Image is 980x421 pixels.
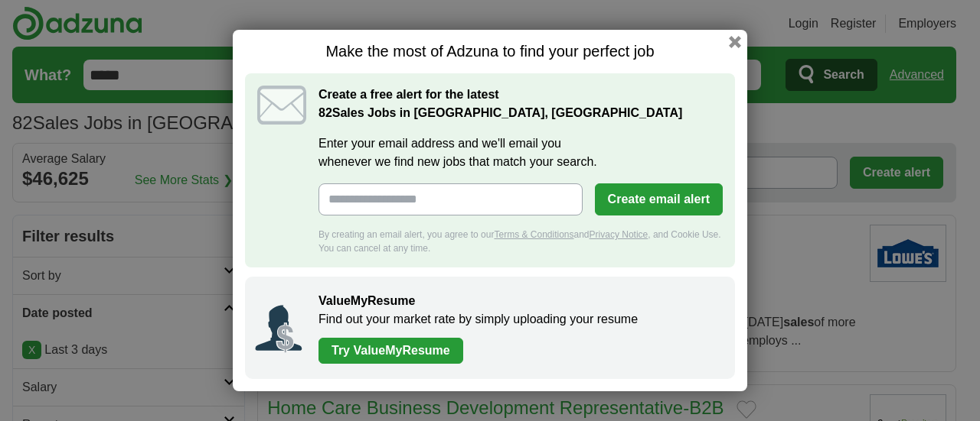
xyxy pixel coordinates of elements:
[318,292,720,310] h2: ValueMyResume
[595,183,723,215] button: Create email alert
[318,134,723,171] label: Enter your email address and we'll email you whenever we find new jobs that match your search.
[494,229,573,240] a: Terms & Conditions
[318,86,723,122] h2: Create a free alert for the latest
[318,104,332,122] span: 82
[318,228,723,255] div: By creating an email alert, you agree to our and , and Cookie Use. You can cancel at any time.
[257,86,306,125] img: icon_email.svg
[318,310,720,329] p: Find out your market rate by simply uploading your resume
[245,42,735,61] h1: Make the most of Adzuna to find your perfect job
[318,106,682,119] strong: Sales Jobs in [GEOGRAPHIC_DATA], [GEOGRAPHIC_DATA]
[590,229,648,240] a: Privacy Notice
[318,338,463,364] a: Try ValueMyResume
